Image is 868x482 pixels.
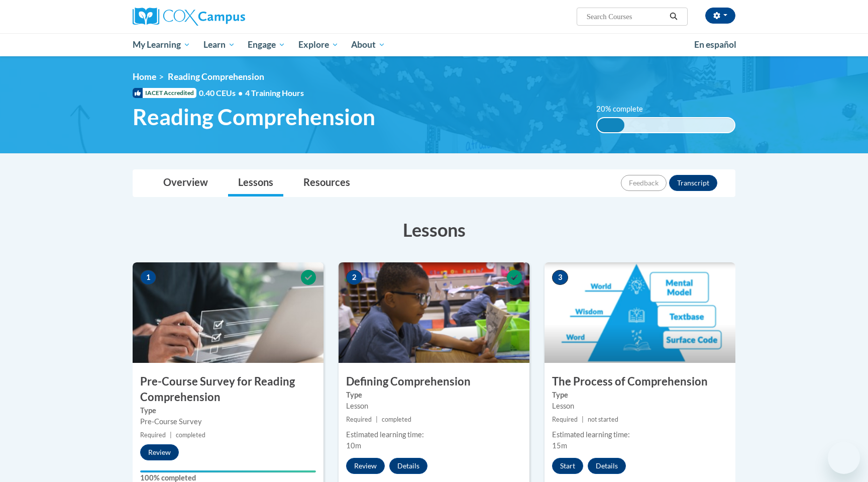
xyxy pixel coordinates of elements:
button: Account Settings [705,8,735,24]
a: Overview [153,170,218,197]
button: Details [389,458,427,474]
img: Course Image [339,262,529,363]
div: 20% complete [597,118,625,132]
a: Resources [293,170,360,197]
span: completed [176,431,205,439]
button: Review [140,444,179,460]
label: Type [346,390,522,401]
span: IACET Accredited [133,88,196,98]
button: Review [346,458,385,474]
span: My Learning [133,39,190,51]
span: Required [552,416,578,423]
span: 3 [552,270,568,285]
span: • [238,88,243,98]
span: 2 [346,270,362,285]
img: Course Image [545,262,735,363]
a: Home [133,71,156,82]
a: My Learning [126,33,197,56]
h3: The Process of Comprehension [545,374,735,390]
span: Reading Comprehension [168,71,264,82]
a: About [345,33,392,56]
a: Lessons [228,170,283,197]
div: Your progress [140,470,316,472]
a: Explore [292,33,345,56]
a: En español [688,34,743,55]
span: not started [588,416,618,423]
button: Feedback [621,175,667,191]
label: Type [552,390,728,401]
span: 0.40 CEUs [199,87,245,99]
span: Reading Comprehension [133,104,375,130]
button: Transcript [669,175,717,191]
h3: Pre-Course Survey for Reading Comprehension [133,374,323,405]
span: 10m [346,441,361,450]
div: Pre-Course Survey [140,416,316,427]
span: Required [346,416,372,423]
span: En español [694,39,736,50]
span: | [376,416,378,423]
span: 4 Training Hours [245,88,304,98]
div: Lesson [552,401,728,412]
label: Type [140,405,316,416]
span: About [351,39,385,51]
span: Learn [203,39,235,51]
span: Required [140,431,166,439]
div: Estimated learning time: [552,429,728,440]
span: Explore [298,39,339,51]
button: Start [552,458,583,474]
a: Engage [241,33,292,56]
span: 1 [140,270,156,285]
a: Cox Campus [133,8,323,26]
button: Details [588,458,626,474]
img: Cox Campus [133,8,245,26]
span: 15m [552,441,567,450]
label: 20% complete [596,104,654,115]
button: Search [666,11,681,23]
span: | [582,416,584,423]
a: Learn [197,33,242,56]
h3: Defining Comprehension [339,374,529,390]
h3: Lessons [133,217,735,242]
img: Course Image [133,262,323,363]
input: Search Courses [586,11,666,23]
span: completed [382,416,411,423]
span: | [170,431,172,439]
span: Engage [248,39,285,51]
div: Main menu [118,33,750,56]
div: Lesson [346,401,522,412]
div: Estimated learning time: [346,429,522,440]
iframe: Button to launch messaging window [828,442,860,474]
